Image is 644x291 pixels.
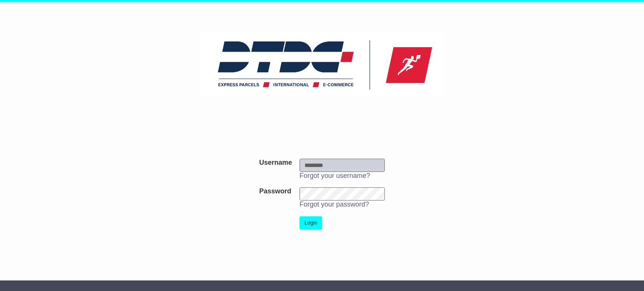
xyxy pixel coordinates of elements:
[259,187,291,196] label: Password
[201,32,444,96] img: DTDC Australia
[300,216,322,230] button: Login
[300,172,370,179] a: Forgot your username?
[259,159,292,167] label: Username
[300,201,369,208] a: Forgot your password?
